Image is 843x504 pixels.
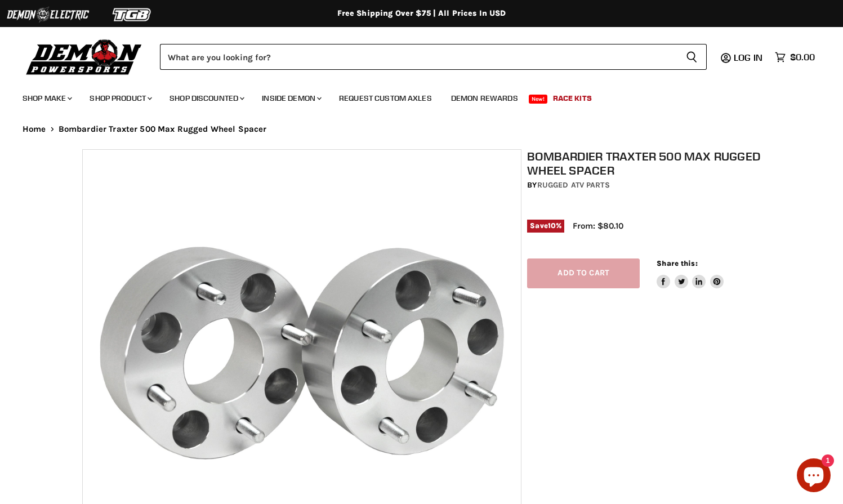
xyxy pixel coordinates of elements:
[677,44,707,70] button: Search
[527,149,766,177] h1: Bombardier Traxter 500 Max Rugged Wheel Spacer
[6,4,90,25] img: Demon Electric Logo 2
[14,87,79,110] a: Shop Make
[657,258,724,288] aside: Share this:
[657,259,697,267] span: Share this:
[160,44,677,70] input: Search
[729,52,769,63] a: Log in
[59,124,267,134] span: Bombardier Traxter 500 Max Rugged Wheel Spacer
[90,4,175,25] img: TGB Logo 2
[573,221,623,231] span: From: $80.10
[23,124,46,134] a: Home
[14,82,812,110] ul: Main menu
[253,87,328,110] a: Inside Demon
[548,221,556,230] span: 10
[161,87,251,110] a: Shop Discounted
[527,179,766,191] div: by
[790,52,815,63] span: $0.00
[527,220,564,232] span: Save %
[537,180,610,190] a: Rugged ATV Parts
[331,87,440,110] a: Request Custom Axles
[160,44,707,70] form: Product
[443,87,527,110] a: Demon Rewards
[529,95,548,104] span: New!
[81,87,159,110] a: Shop Product
[793,458,834,495] inbox-online-store-chat: Shopify online store chat
[734,52,762,63] span: Log in
[545,87,600,110] a: Race Kits
[23,37,146,77] img: Demon Powersports
[769,49,820,65] a: $0.00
